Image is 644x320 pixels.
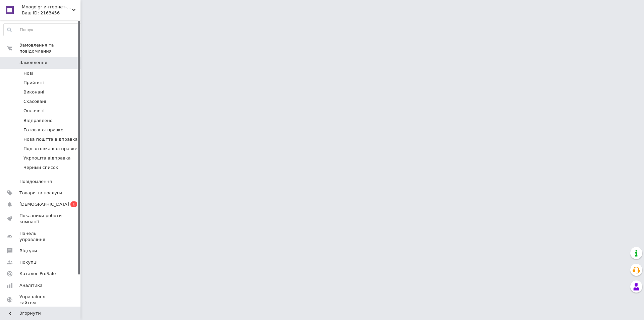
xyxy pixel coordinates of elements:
[22,10,80,16] div: Ваш ID: 2163456
[22,4,72,10] span: Mnogoigr интернет-магазин
[4,24,83,36] input: Пошук
[23,165,58,171] span: Черный список
[19,42,80,54] span: Замовлення та повідомлення
[19,294,62,306] span: Управління сайтом
[19,248,37,254] span: Відгуки
[23,146,77,152] span: Подготовка к отправке
[23,155,71,161] span: Укрпошта відправка
[23,118,53,124] span: Відправлено
[23,80,44,86] span: Прийняті
[19,60,47,66] span: Замовлення
[19,213,62,225] span: Показники роботи компанії
[19,282,43,289] span: Аналітика
[23,127,63,133] span: Готов к отправке
[19,259,38,265] span: Покупці
[23,108,45,114] span: Оплачені
[23,89,44,95] span: Виконані
[23,99,46,105] span: Скасовані
[19,190,62,196] span: Товари та послуги
[19,201,69,207] span: [DEMOGRAPHIC_DATA]
[23,70,33,76] span: Нові
[70,201,77,207] span: 1
[19,271,56,277] span: Каталог ProSale
[23,136,78,142] span: Нова поштта відправка
[19,179,52,185] span: Повідомлення
[19,231,62,243] span: Панель управління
